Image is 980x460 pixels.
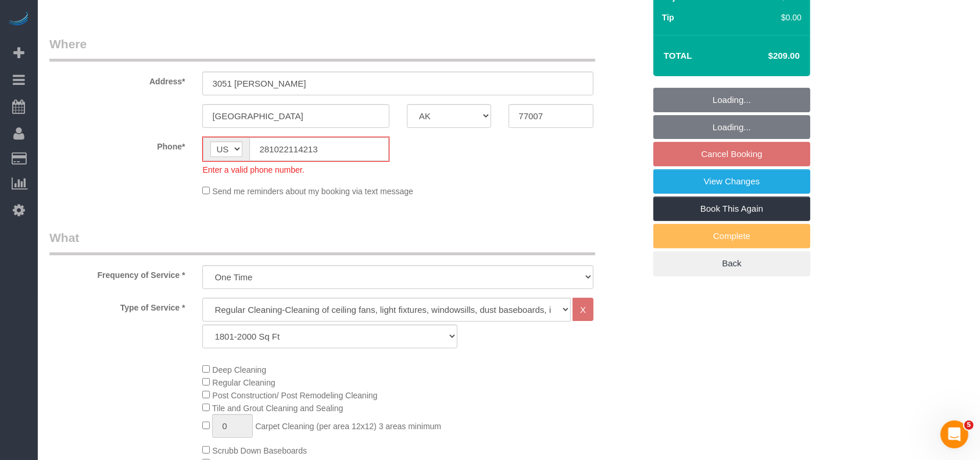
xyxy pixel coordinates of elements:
div: Enter a valid phone number. [202,162,389,176]
iframe: Intercom live chat [940,420,968,448]
a: Back [653,251,810,276]
h4: $209.00 [734,51,800,61]
a: Book This Again [653,197,810,221]
span: Deep Cleaning [212,365,266,375]
legend: Where [49,35,595,62]
input: Phone* [249,137,388,161]
span: Carpet Cleaning (per area 12x12) 3 areas minimum [255,422,441,431]
img: Automaid Logo [7,12,30,28]
a: View Changes [653,169,810,194]
strong: Total [664,51,692,60]
span: Post Construction/ Post Remodeling Cleaning [212,391,377,400]
span: 5 [964,420,974,430]
input: Zip Code* [509,104,593,128]
input: City* [202,104,389,128]
label: Frequency of Service * [41,265,194,281]
label: Tip [662,12,674,23]
label: Address* [41,72,194,87]
label: Phone* [41,137,194,152]
span: Send me reminders about my booking via text message [212,187,413,196]
span: Regular Cleaning [212,378,275,387]
label: Type of Service * [41,298,194,313]
span: Scrubb Down Baseboards [212,446,307,455]
legend: What [49,229,595,255]
span: Tile and Grout Cleaning and Sealing [212,404,343,413]
div: $0.00 [747,12,802,23]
